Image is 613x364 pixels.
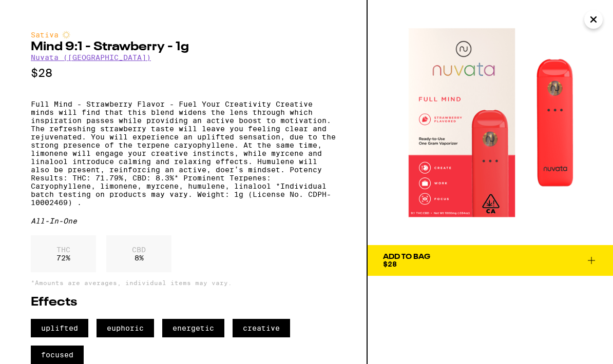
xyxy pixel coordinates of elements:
[31,31,336,39] div: Sativa
[31,100,336,207] p: Full Mind - Strawberry Flavor - Fuel Your Creativity Creative minds will find that this blend wid...
[31,41,336,53] h2: Mind 9:1 - Strawberry - 1g
[31,279,336,286] p: *Amounts are averages, individual items may vary.
[584,10,603,29] button: Close
[233,319,290,337] span: creative
[31,67,336,79] p: $28
[132,246,146,254] p: CBD
[31,319,88,337] span: uplifted
[368,245,613,276] button: Add To Bag$28
[383,253,430,260] div: Add To Bag
[97,319,154,337] span: euphoric
[31,235,96,272] div: 72 %
[31,346,84,364] span: focused
[31,296,336,309] h2: Effects
[383,260,397,268] span: $28
[62,31,70,39] img: sativaColor.svg
[162,319,224,337] span: energetic
[106,235,171,272] div: 8 %
[31,217,336,225] div: All-In-One
[56,246,70,254] p: THC
[31,53,151,62] a: Nuvata ([GEOGRAPHIC_DATA])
